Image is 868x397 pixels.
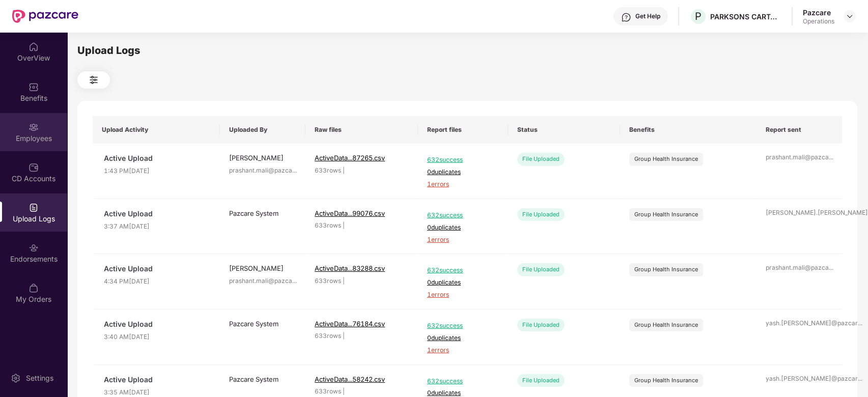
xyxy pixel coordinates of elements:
img: New Pazcare Logo [12,10,78,23]
div: Group Health Insurance [634,155,698,163]
div: Operations [803,17,834,25]
div: prashant.mali@pazca [229,276,296,286]
span: Active Upload [104,263,211,274]
th: Upload Activity [93,116,220,144]
span: Active Upload [104,319,211,330]
div: Pazcare System [229,374,296,384]
span: ... [858,319,862,327]
span: ... [292,166,297,174]
th: Status [508,116,621,144]
span: Active Upload [104,208,211,219]
span: 3:37 AM[DATE] [104,222,211,232]
span: ActiveData...58242.csv [315,375,385,383]
div: Pazcare [803,8,834,17]
span: 1 errors [427,235,499,245]
div: File Uploaded [517,374,565,387]
span: 1 errors [427,290,499,300]
span: ActiveData...99076.csv [315,209,385,217]
div: [PERSON_NAME] [229,263,296,273]
div: File Uploaded [517,208,565,221]
span: 3:40 AM[DATE] [104,332,211,342]
span: ... [292,277,297,285]
div: yash.[PERSON_NAME]@pazcar [766,374,833,384]
div: Group Health Insurance [634,321,698,329]
span: 633 rows [315,277,341,285]
img: svg+xml;base64,PHN2ZyBpZD0iQ0RfQWNjb3VudHMiIGRhdGEtbmFtZT0iQ0QgQWNjb3VudHMiIHhtbG5zPSJodHRwOi8vd3... [29,162,39,173]
div: [PERSON_NAME] [229,153,296,163]
span: | [343,166,345,174]
span: 1 errors [427,346,499,355]
img: svg+xml;base64,PHN2ZyBpZD0iVXBsb2FkX0xvZ3MiIGRhdGEtbmFtZT0iVXBsb2FkIExvZ3MiIHhtbG5zPSJodHRwOi8vd3... [29,203,39,213]
span: 0 duplicates [427,333,499,343]
span: 632 success [427,377,499,386]
img: svg+xml;base64,PHN2ZyBpZD0iU2V0dGluZy0yMHgyMCIgeG1sbnM9Imh0dHA6Ly93d3cudzMub3JnLzIwMDAvc3ZnIiB3aW... [11,373,21,383]
span: ... [829,264,833,271]
div: Pazcare System [229,208,296,218]
img: svg+xml;base64,PHN2ZyBpZD0iSG9tZSIgeG1sbnM9Imh0dHA6Ly93d3cudzMub3JnLzIwMDAvc3ZnIiB3aWR0aD0iMjAiIG... [29,42,39,52]
div: [PERSON_NAME].[PERSON_NAME]@pazc [766,208,833,218]
span: 632 success [427,266,499,275]
th: Raw files [305,116,418,144]
div: prashant.mali@pazca [229,166,296,176]
span: 4:34 PM[DATE] [104,277,211,287]
div: prashant.mali@pazca [766,153,833,162]
img: svg+xml;base64,PHN2ZyBpZD0iTXlfT3JkZXJzIiBkYXRhLW5hbWU9Ik15IE9yZGVycyIgeG1sbnM9Imh0dHA6Ly93d3cudz... [29,283,39,293]
div: Group Health Insurance [634,210,698,219]
div: Pazcare System [229,319,296,329]
span: | [343,387,345,395]
span: 633 rows [315,221,341,229]
div: yash.[PERSON_NAME]@pazcar [766,319,833,328]
span: 633 rows [315,332,341,339]
span: Active Upload [104,153,211,164]
span: ActiveData...87265.csv [315,154,385,162]
div: Upload Logs [77,43,857,59]
img: svg+xml;base64,PHN2ZyBpZD0iSGVscC0zMngzMiIgeG1sbnM9Imh0dHA6Ly93d3cudzMub3JnLzIwMDAvc3ZnIiB3aWR0aD... [621,12,631,22]
span: | [343,277,345,285]
div: Settings [23,373,57,383]
img: svg+xml;base64,PHN2ZyBpZD0iRW5kb3JzZW1lbnRzIiB4bWxucz0iaHR0cDovL3d3dy53My5vcmcvMjAwMC9zdmciIHdpZH... [29,243,39,253]
div: File Uploaded [517,319,565,331]
span: 633 rows [315,387,341,395]
div: prashant.mali@pazca [766,263,833,273]
span: ... [829,153,833,161]
span: 632 success [427,321,499,331]
span: | [343,332,345,339]
span: | [343,221,345,229]
span: ActiveData...76184.csv [315,320,385,328]
span: 1:43 PM[DATE] [104,166,211,176]
div: Group Health Insurance [634,265,698,274]
span: Active Upload [104,374,211,385]
span: 1 errors [427,180,499,189]
div: Get Help [635,12,660,20]
span: ... [858,375,862,382]
span: 633 rows [315,166,341,174]
div: File Uploaded [517,153,565,165]
img: svg+xml;base64,PHN2ZyBpZD0iRHJvcGRvd24tMzJ4MzIiIHhtbG5zPSJodHRwOi8vd3d3LnczLm9yZy8yMDAwL3N2ZyIgd2... [846,12,854,20]
th: Report files [418,116,508,144]
span: 632 success [427,211,499,220]
img: svg+xml;base64,PHN2ZyB4bWxucz0iaHR0cDovL3d3dy53My5vcmcvMjAwMC9zdmciIHdpZHRoPSIyNCIgaGVpZ2h0PSIyNC... [88,74,100,86]
span: 632 success [427,155,499,165]
th: Report sent [757,116,842,144]
div: Group Health Insurance [634,376,698,385]
div: File Uploaded [517,263,565,276]
th: Uploaded By [220,116,305,144]
span: 0 duplicates [427,278,499,288]
img: svg+xml;base64,PHN2ZyBpZD0iRW1wbG95ZWVzIiB4bWxucz0iaHR0cDovL3d3dy53My5vcmcvMjAwMC9zdmciIHdpZHRoPS... [29,122,39,132]
img: svg+xml;base64,PHN2ZyBpZD0iQmVuZWZpdHMiIHhtbG5zPSJodHRwOi8vd3d3LnczLm9yZy8yMDAwL3N2ZyIgd2lkdGg9Ij... [29,82,39,92]
span: P [695,10,702,22]
span: ActiveData...83288.csv [315,264,385,272]
div: PARKSONS CARTAMUNDI PVT LTD [710,12,781,21]
th: Benefits [620,116,757,144]
span: 0 duplicates [427,167,499,177]
span: 0 duplicates [427,223,499,233]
